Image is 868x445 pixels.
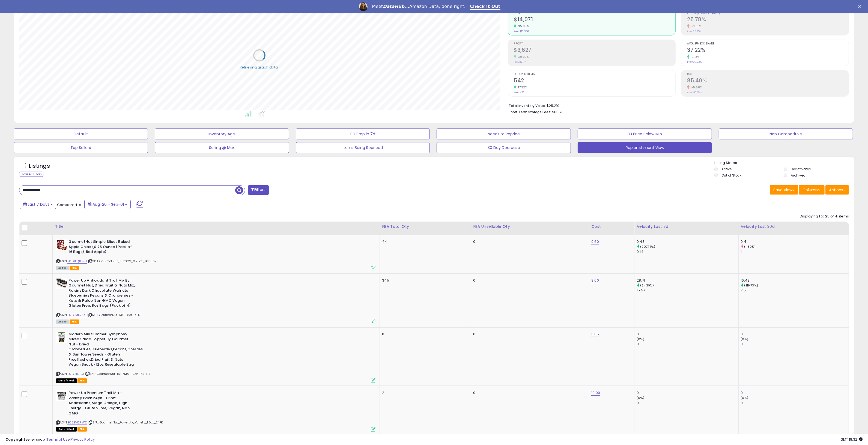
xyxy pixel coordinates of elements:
h2: 85.40% [687,77,849,85]
span: Profit [PERSON_NAME] [687,12,849,15]
div: 2 [382,390,467,395]
div: FBA Total Qty [382,224,469,229]
div: Close [858,5,863,8]
div: 345 [382,278,467,283]
button: Last 7 Days [20,200,56,209]
div: 0 [741,342,849,347]
small: Prev: 36.23% [687,60,702,64]
small: Prev: 90.54% [687,91,702,94]
small: (0%) [741,337,748,341]
div: Meet Amazon Data, done right. [372,4,466,9]
a: Terms of Use [47,437,70,442]
span: Avg. Buybox Share [687,42,849,45]
button: 30 Day Decrease [437,142,571,153]
div: 0 [637,390,738,395]
div: ASIN: [56,332,375,383]
div: 0 [473,390,585,395]
button: Actions [825,185,849,195]
h2: 542 [514,77,675,85]
span: All listings that are currently out of stock and unavailable for purchase on Amazon [56,378,77,383]
button: Default [14,129,148,139]
img: 51VomnleHJL._SL40_.jpg [56,239,67,250]
small: 17.32% [516,85,527,89]
small: Prev: 26.75% [687,30,701,33]
div: 0 [741,390,849,395]
div: 0.4 [741,239,849,244]
button: Inventory Age [155,129,289,139]
span: All listings currently available for purchase on Amazon [56,266,69,270]
a: 9.60 [591,278,599,283]
span: | SKU: GourmetNut_PowerUp_Variety_1.5oz_24PK [88,420,163,425]
div: 0 [741,401,849,405]
div: Clear All Filters [19,172,43,177]
button: Columns [799,185,825,195]
b: Modern Mill Summer Symphony Mixed Salad Topper By Gourmet Nut - Dried Cranberries,Blueberries,Pec... [68,332,135,369]
b: Power Up Antioxidant Trail Mix By Gourmet Nut, Dried Fruit & Nuts Mix, Raisins Dark Chocolate Wal... [68,278,135,310]
span: Ordered Items [514,73,675,76]
a: 3.65 [591,331,599,337]
div: 7.5 [741,288,849,293]
span: ROI [687,73,849,76]
small: (0%) [741,396,748,400]
label: Active [721,167,732,171]
div: Title [55,224,377,229]
button: Save View [770,185,798,195]
b: Short Term Storage Fees: [509,110,551,114]
span: All listings that are currently out of stock and unavailable for purchase on Amazon [56,427,77,432]
span: | SKU: GourmetNut_1301_8oz_4PK [87,313,140,317]
small: -5.68% [690,85,702,89]
div: Velocity Last 7d [637,224,736,229]
img: 517xpTzop4L._SL40_.jpg [56,278,67,289]
p: Listing States: [714,160,854,166]
small: Prev: 462 [514,91,524,94]
span: FBA [70,266,79,270]
button: Needs to Reprice [437,129,571,139]
h2: $3,627 [514,47,675,54]
div: 0 [637,401,738,405]
small: (0%) [637,396,644,400]
a: B0BGMK2ZY1 [67,313,86,317]
span: FBA [77,378,87,383]
small: 30.90% [516,55,529,59]
label: Deactivated [791,167,811,171]
small: Prev: $2,771 [514,60,527,64]
a: Privacy Policy [71,437,95,442]
img: 41HQVulWLrL._SL40_.jpg [56,390,67,401]
small: (207.14%) [640,244,655,249]
i: DataHub... [383,4,409,9]
div: 28.71 [637,278,738,283]
span: Compared to: [57,202,82,207]
img: 51bClCQ7gLL._SL40_.jpg [56,332,67,343]
div: 0 [741,332,849,337]
label: Archived [791,173,806,178]
small: (84.39%) [640,283,654,288]
div: 0.43 [637,239,738,244]
h2: $14,071 [514,16,675,24]
div: Retrieving graph data.. [240,65,279,70]
span: | SKU: GourmetNut_1607MM_12oz_1pk_LBL [85,372,151,376]
button: Filters [248,185,269,195]
small: 35.85% [516,24,529,28]
button: Aug-26 - Sep-01 [84,200,131,209]
span: FBA [77,427,87,432]
div: 44 [382,239,467,244]
div: ASIN: [56,239,375,270]
button: Items Being Repriced [296,142,430,153]
span: Last 7 Days [28,202,49,207]
small: -3.63% [690,24,702,28]
div: FBA Unsellable Qty [473,224,587,229]
div: 15.57 [637,288,738,293]
button: BB Price Below Min [578,129,712,139]
a: Check It Out [470,4,500,10]
button: Top Sellers [14,142,148,153]
span: FBA [70,319,79,324]
small: 2.73% [690,55,700,59]
a: B08B14SRWD [67,420,87,425]
li: $25,210 [509,102,845,109]
span: Revenue [514,12,675,15]
button: Non Competitive [719,129,853,139]
img: Profile image for Georgie [359,2,368,11]
b: Total Inventory Value: [509,103,546,108]
div: Displaying 1 to 25 of 41 items [800,214,849,219]
a: B0BG11XRGL [67,372,84,376]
